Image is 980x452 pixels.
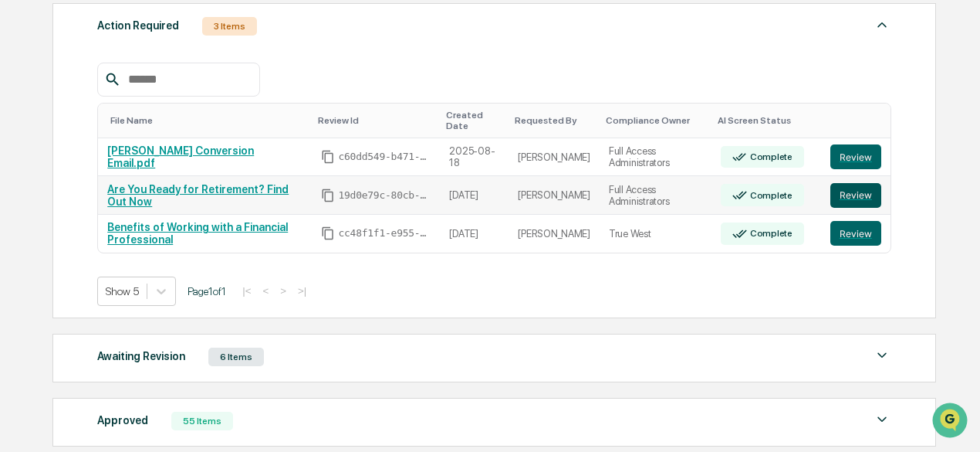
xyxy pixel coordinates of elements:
img: 1746055101610-c473b297-6a78-478c-a979-82029cc54cd1 [15,118,43,146]
div: 🗄️ [112,196,124,209]
span: Copy Id [321,226,335,240]
a: 🖐️Preclearance [9,189,106,216]
button: > [275,284,291,297]
iframe: Open customer support [931,401,972,443]
span: cc48f1f1-e955-4d97-a88e-47c6a179c046 [338,227,431,240]
div: Toggle SortBy [718,115,814,126]
div: We're available if you need us! [52,134,195,146]
div: Approved [97,410,148,430]
input: Clear [40,70,255,87]
div: 🖐️ [15,196,28,209]
td: Full Access Administrators [600,138,711,177]
span: Copy Id [321,150,335,164]
span: Copy Id [321,189,335,202]
span: Pylon [154,262,187,274]
img: caret [873,410,891,429]
div: Toggle SortBy [318,115,434,126]
a: 🗄️Attestations [106,189,198,216]
div: Action Required [97,15,179,36]
div: 6 Items [208,348,264,366]
a: Are You Ready for Retirement? Find Out Now [107,183,289,208]
td: Full Access Administrators [600,176,711,215]
td: [PERSON_NAME] [509,138,600,177]
a: 🔎Data Lookup [9,218,103,246]
div: Toggle SortBy [110,115,306,126]
div: Toggle SortBy [606,115,705,126]
p: How can we help? [15,32,281,57]
div: Complete [747,228,792,239]
div: Awaiting Revision [97,346,185,366]
button: Start new chat [262,123,281,141]
a: Powered byPylon [109,261,187,274]
button: Review [830,183,881,208]
div: Complete [747,151,792,162]
div: 55 Items [171,412,233,430]
div: Complete [747,190,792,201]
button: Review [830,221,881,246]
span: c60dd549-b471-43a7-b4fc-a36593873a4a [338,151,431,163]
div: Toggle SortBy [446,110,502,131]
img: caret [873,15,891,34]
td: [PERSON_NAME] [509,215,600,253]
td: [DATE] [440,176,509,215]
div: 3 Items [202,17,257,36]
td: True West [600,215,711,253]
span: Attestations [127,195,191,210]
a: Benefits of Working with a Financial Professional [107,221,288,246]
button: < [258,284,273,297]
span: Data Lookup [31,224,97,240]
a: [PERSON_NAME] Conversion Email.pdf [107,144,254,169]
button: >| [293,284,311,297]
button: |< [238,284,255,297]
td: [DATE] [440,215,509,253]
td: [PERSON_NAME] [509,176,600,215]
span: 19d0e79c-80cb-4e6e-b4b7-4a6d7cc9a275 [338,189,431,202]
div: Toggle SortBy [515,115,593,126]
span: Page 1 of 1 [188,285,226,297]
td: 2025-08-18 [440,138,509,177]
span: Preclearance [31,195,100,210]
button: Review [830,144,881,169]
div: Start new chat [52,118,253,134]
div: 🔎 [15,226,28,238]
img: caret [873,346,891,365]
div: Toggle SortBy [833,115,884,126]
